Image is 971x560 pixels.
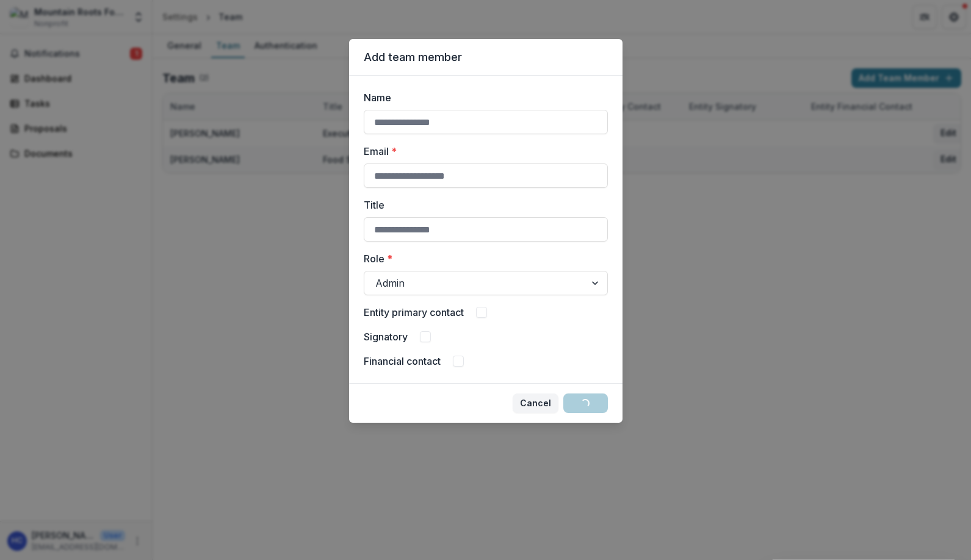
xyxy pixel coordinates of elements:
[364,329,408,344] label: Signatory
[349,39,623,76] header: Add team member
[364,251,601,266] label: Role
[364,198,601,212] label: Title
[364,90,601,105] label: Name
[364,354,441,368] label: Financial contact
[513,393,558,413] button: Cancel
[364,305,464,320] label: Entity primary contact
[364,144,601,159] label: Email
